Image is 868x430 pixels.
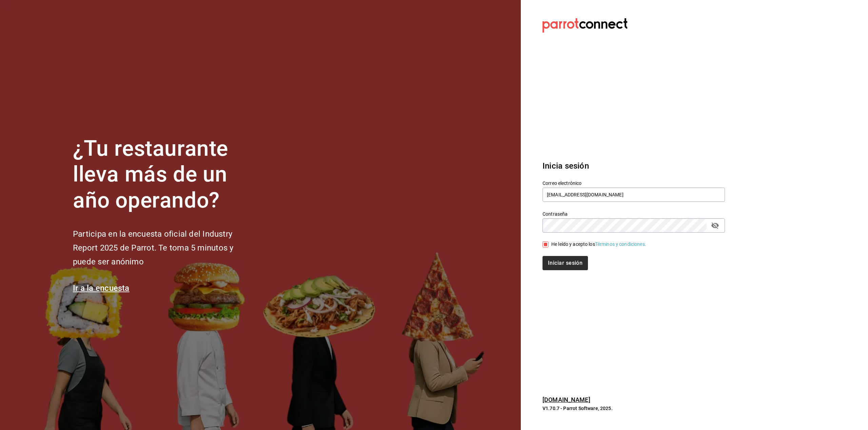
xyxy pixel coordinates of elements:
input: Ingresa tu correo electrónico [542,188,725,202]
a: Ir a la encuesta [73,283,130,293]
a: Términos y condiciones. [595,241,646,247]
div: He leído y acepto los [551,241,646,248]
h1: ¿Tu restaurante lleva más de un año operando? [73,136,256,214]
h2: Participa en la encuesta oficial del Industry Report 2025 de Parrot. Te toma 5 minutos y puede se... [73,227,256,268]
label: Contraseña [542,211,725,216]
button: passwordField [709,220,721,231]
p: V1.70.7 - Parrot Software, 2025. [542,405,725,412]
label: Correo electrónico [542,180,725,185]
h3: Inicia sesión [542,160,725,172]
button: Iniciar sesión [542,256,588,270]
a: [DOMAIN_NAME] [542,396,590,403]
